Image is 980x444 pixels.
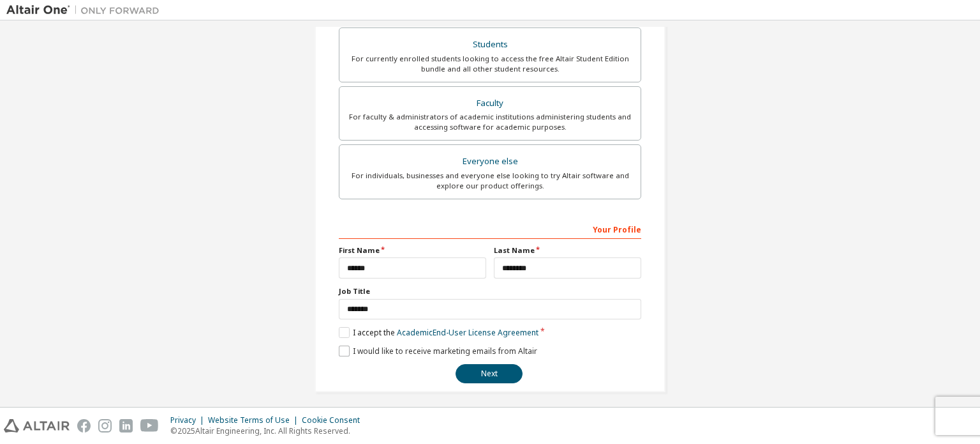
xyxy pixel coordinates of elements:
[494,245,641,256] label: Last Name
[339,327,538,338] label: I accept the
[6,4,166,17] img: Altair One
[170,415,208,425] div: Privacy
[347,153,633,171] div: Everyone else
[339,218,641,239] div: Your Profile
[347,36,633,54] div: Students
[347,54,633,74] div: For currently enrolled students looking to access the free Altair Student Edition bundle and all ...
[170,425,367,436] p: © 2025 Altair Engineering, Inc. All Rights Reserved.
[397,327,538,338] a: Academic End-User License Agreement
[347,112,633,132] div: For faculty & administrators of academic institutions administering students and accessing softwa...
[119,419,133,433] img: linkedin.svg
[77,419,91,433] img: facebook.svg
[98,419,112,433] img: instagram.svg
[302,415,367,425] div: Cookie Consent
[4,419,70,433] img: altair_logo.svg
[339,286,641,296] label: Job Title
[140,419,159,433] img: youtube.svg
[208,415,302,425] div: Website Terms of Use
[456,364,523,383] button: Next
[339,245,486,256] label: First Name
[347,171,633,191] div: For individuals, businesses and everyone else looking to try Altair software and explore our prod...
[339,346,537,356] label: I would like to receive marketing emails from Altair
[347,95,633,112] div: Faculty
